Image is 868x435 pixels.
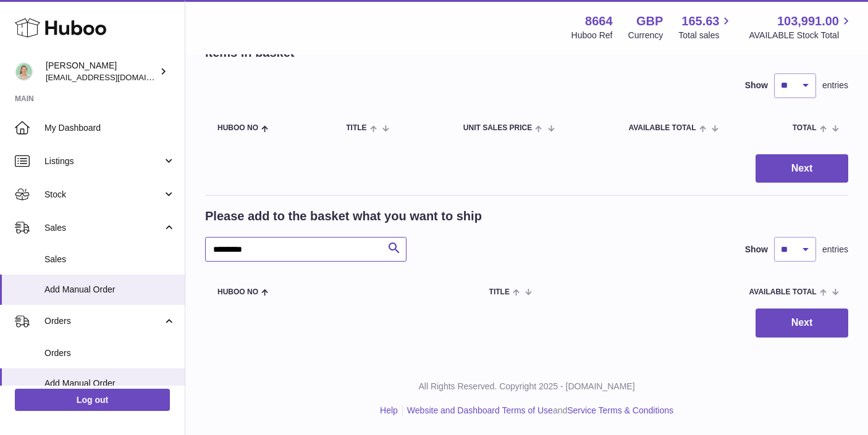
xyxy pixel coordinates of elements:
[681,13,719,30] span: 165.63
[756,154,848,183] button: Next
[205,208,482,225] h2: Please add to the basket what you want to ship
[636,13,663,30] strong: GBP
[44,254,175,265] span: Sales
[585,13,613,30] strong: 8664
[217,124,258,132] span: Huboo no
[745,244,768,255] label: Show
[44,189,162,201] span: Stock
[44,155,162,167] span: Listings
[745,80,768,91] label: Show
[44,222,162,234] span: Sales
[380,405,398,415] a: Help
[44,122,175,134] span: My Dashboard
[15,389,170,411] a: Log out
[749,288,817,296] span: AVAILABLE Total
[822,80,848,91] span: entries
[749,30,853,41] span: AVAILABLE Stock Total
[46,60,157,83] div: [PERSON_NAME]
[489,288,510,296] span: Title
[44,347,175,359] span: Orders
[628,30,664,41] div: Currency
[217,288,258,296] span: Huboo no
[44,284,175,296] span: Add Manual Order
[628,124,696,132] span: AVAILABLE Total
[749,13,853,41] a: 103,991.00 AVAILABLE Stock Total
[567,405,673,415] a: Service Terms & Conditions
[44,378,175,389] span: Add Manual Order
[195,381,858,392] p: All Rights Reserved. Copyright 2025 - [DOMAIN_NAME]
[15,62,33,81] img: hello@thefacialcuppingexpert.com
[46,72,182,82] span: [EMAIL_ADDRESS][DOMAIN_NAME]
[571,30,613,41] div: Huboo Ref
[777,13,839,30] span: 103,991.00
[793,124,817,132] span: Total
[463,124,532,132] span: Unit Sales Price
[822,244,848,255] span: entries
[407,405,553,415] a: Website and Dashboard Terms of Use
[756,309,848,338] button: Next
[678,30,733,41] span: Total sales
[403,405,673,416] li: and
[678,13,733,41] a: 165.63 Total sales
[44,315,162,327] span: Orders
[346,124,366,132] span: Title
